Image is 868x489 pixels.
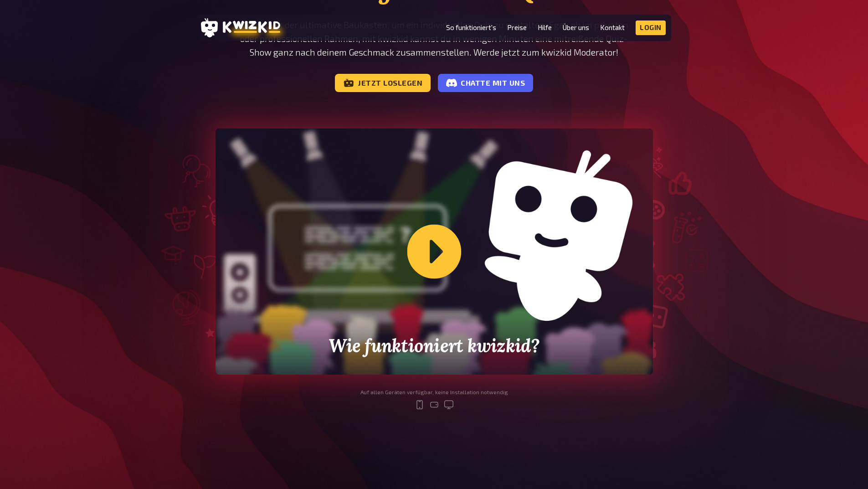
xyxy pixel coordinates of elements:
[443,399,454,410] svg: desktop
[429,399,440,410] svg: tablet
[600,24,625,31] a: Kontakt
[303,335,565,356] h2: Wie funktioniert kwizkid?
[507,24,527,31] a: Preise
[335,74,431,92] a: Jetzt loslegen
[636,21,666,35] a: Login
[414,399,425,410] svg: mobile
[563,24,589,31] a: Über uns
[446,24,496,31] a: So funktioniert's
[538,24,552,31] a: Hilfe
[360,389,508,396] div: Auf allen Geräten verfügbar, keine Installation notwendig
[438,74,533,92] a: Chatte mit uns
